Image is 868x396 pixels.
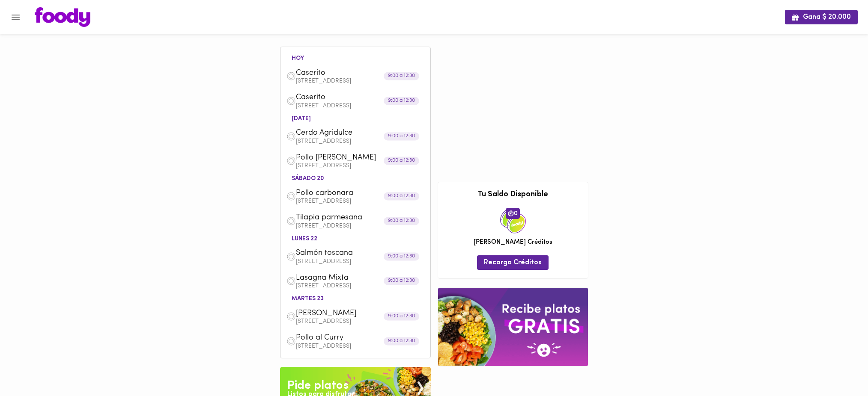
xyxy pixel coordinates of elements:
[285,234,324,242] li: lunes 22
[818,346,859,387] iframe: Messagebird Livechat Widget
[296,93,394,103] span: Caserito
[296,283,424,289] p: [STREET_ADDRESS]
[286,156,296,165] img: dish.png
[286,96,296,106] img: dish.png
[296,128,394,138] span: Cerdo Agridulce
[444,191,582,199] h3: Tu Saldo Disponible
[296,163,424,169] p: [STREET_ADDRESS]
[285,174,331,182] li: sábado 20
[477,255,549,269] button: Recarga Créditos
[296,139,424,145] p: [STREET_ADDRESS]
[508,210,514,216] img: foody-creditos.png
[384,157,419,165] div: 9:00 a 12:30
[384,277,419,285] div: 9:00 a 12:30
[286,71,296,81] img: dish.png
[296,198,424,204] p: [STREET_ADDRESS]
[384,337,419,345] div: 9:00 a 12:30
[384,313,419,321] div: 9:00 a 12:30
[296,213,394,223] span: Tilapia parmesana
[296,343,424,349] p: [STREET_ADDRESS]
[286,276,296,286] img: dish.png
[785,10,858,24] button: Gana $ 20.000
[474,238,552,247] span: [PERSON_NAME] Créditos
[285,294,331,302] li: martes 23
[792,13,851,21] span: Gana $ 20.000
[296,248,394,258] span: Salmón toscana
[484,259,542,267] span: Recarga Créditos
[296,153,394,163] span: Pollo [PERSON_NAME]
[296,309,394,319] span: [PERSON_NAME]
[506,208,520,219] span: 0
[296,259,424,265] p: [STREET_ADDRESS]
[384,217,419,225] div: 9:00 a 12:30
[296,68,394,78] span: Caserito
[296,78,424,84] p: [STREET_ADDRESS]
[286,192,296,201] img: dish.png
[296,103,424,109] p: [STREET_ADDRESS]
[286,132,296,141] img: dish.png
[296,333,394,343] span: Pollo al Curry
[438,288,588,366] img: referral-banner.png
[296,189,394,198] span: Pollo carbonara
[384,192,419,201] div: 9:00 a 12:30
[384,97,419,105] div: 9:00 a 12:30
[296,223,424,229] p: [STREET_ADDRESS]
[286,337,296,346] img: dish.png
[287,377,349,394] div: Pide platos
[384,72,419,80] div: 9:00 a 12:30
[384,252,419,260] div: 9:00 a 12:30
[384,132,419,140] div: 9:00 a 12:30
[296,319,424,325] p: [STREET_ADDRESS]
[286,312,296,321] img: dish.png
[286,216,296,226] img: dish.png
[285,53,311,62] li: hoy
[286,252,296,261] img: dish.png
[35,7,90,27] img: logo.png
[500,208,526,233] img: credits-package.png
[296,273,394,283] span: Lasagna Mixta
[5,7,26,28] button: Menu
[285,114,318,122] li: [DATE]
